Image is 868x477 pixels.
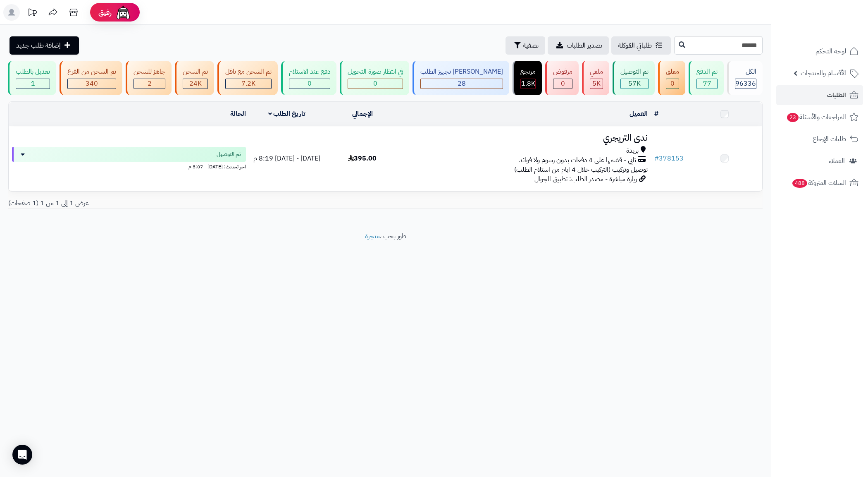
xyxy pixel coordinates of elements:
a: [PERSON_NAME] تجهيز الطلب 28 [411,61,511,95]
span: طلباتي المُوكلة [618,41,652,50]
span: 24K [189,79,202,89]
a: تاريخ الطلب [268,109,306,119]
span: تابي - قسّمها على 4 دفعات بدون رسوم ولا فوائد [519,156,636,165]
span: 0 [561,79,565,89]
div: الكل [735,67,756,77]
span: 395.00 [348,153,377,163]
div: 0 [666,79,679,89]
a: تصدير الطلبات [548,36,609,55]
span: رفيق [98,7,112,17]
a: العملاء [776,151,863,171]
div: 28 [421,79,503,89]
a: # [654,109,658,119]
button: تصفية [506,36,545,55]
div: في انتظار صورة التحويل [348,67,403,77]
a: معلق 0 [656,61,687,95]
span: تصدير الطلبات [567,41,602,50]
span: 340 [86,79,98,89]
a: تم الشحن مع ناقل 7.2K [216,61,279,95]
a: المراجعات والأسئلة23 [776,107,863,127]
div: 1838 [521,79,535,89]
div: 0 [289,79,330,89]
span: الأقسام والمنتجات [801,67,846,79]
a: الكل96336 [725,61,764,95]
span: زيارة مباشرة - مصدر الطلب: تطبيق الجوال [534,174,637,184]
div: مرتجع [520,67,536,77]
span: 5K [592,79,601,89]
div: مرفوض [553,67,572,77]
div: معلق [666,67,679,77]
span: [DATE] - [DATE] 8:19 م [253,153,320,163]
a: العميل [630,109,648,119]
span: تم التوصيل [217,150,241,158]
span: 77 [703,79,711,89]
span: 2 [148,79,152,89]
span: # [654,153,659,163]
span: بريدة [626,146,639,156]
span: تصفية [523,41,539,50]
span: 96336 [735,79,756,89]
span: 28 [458,79,466,89]
div: تم الشحن من الفرع [67,67,116,77]
a: جاهز للشحن 2 [124,61,173,95]
span: إضافة طلب جديد [16,41,61,50]
a: متجرة [365,231,380,241]
div: 56999 [621,79,648,89]
a: تحديثات المنصة [22,4,43,23]
a: مرتجع 1.8K [511,61,544,95]
div: 7222 [226,79,271,89]
span: 488 [792,179,807,188]
a: الإجمالي [352,109,373,119]
span: لوحة التحكم [816,46,846,57]
div: [PERSON_NAME] تجهيز الطلب [420,67,503,77]
a: تعديل بالطلب 1 [6,61,58,95]
a: السلات المتروكة488 [776,173,863,193]
div: عرض 1 إلى 1 من 1 (1 صفحات) [2,199,386,208]
a: تم الشحن من الفرع 340 [58,61,124,95]
a: ملغي 5K [580,61,611,95]
a: دفع عند الاستلام 0 [279,61,338,95]
a: الطلبات [776,85,863,105]
span: 0 [308,79,312,89]
a: #378153 [654,153,684,163]
span: العملاء [829,155,845,167]
div: ملغي [590,67,603,77]
span: السلات المتروكة [792,177,846,189]
div: تم الشحن [183,67,208,77]
a: طلبات الإرجاع [776,129,863,149]
div: 1 [16,79,50,89]
div: 0 [348,79,403,89]
span: 0 [373,79,377,89]
div: 77 [697,79,717,89]
span: 0 [670,79,675,89]
div: 2 [134,79,165,89]
a: في انتظار صورة التحويل 0 [338,61,411,95]
h3: ندى التريجري [403,133,648,143]
a: لوحة التحكم [776,41,863,61]
a: إضافة طلب جديد [10,36,79,55]
div: Open Intercom Messenger [12,445,32,465]
a: مرفوض 0 [544,61,580,95]
span: 57K [628,79,641,89]
img: ai-face.png [115,4,131,21]
span: طلبات الإرجاع [813,133,846,145]
div: تم التوصيل [620,67,649,77]
a: تم الشحن 24K [173,61,216,95]
span: الطلبات [827,89,846,101]
span: توصيل وتركيب (التركيب خلال 4 ايام من استلام الطلب) [514,165,648,175]
a: الحالة [230,109,246,119]
a: طلباتي المُوكلة [611,36,671,55]
div: تعديل بالطلب [16,67,50,77]
span: 7.2K [241,79,255,89]
div: 4997 [590,79,603,89]
span: 1 [31,79,35,89]
div: دفع عند الاستلام [289,67,330,77]
span: 1.8K [521,79,535,89]
a: تم التوصيل 57K [611,61,656,95]
div: 0 [553,79,572,89]
div: 24019 [183,79,207,89]
div: جاهز للشحن [134,67,165,77]
a: تم الدفع 77 [687,61,725,95]
div: تم الشحن مع ناقل [225,67,272,77]
span: 23 [787,113,799,122]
